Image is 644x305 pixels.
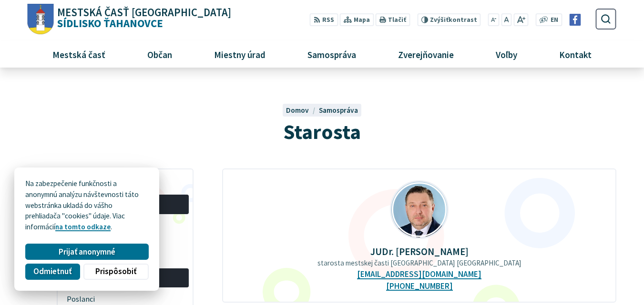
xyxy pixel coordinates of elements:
[556,41,595,67] span: Kontakt
[143,41,175,67] span: Občan
[55,222,111,231] a: na tomto odkaze
[542,41,609,67] a: Kontakt
[54,7,232,29] span: Sídlisko Ťahanovce
[430,16,449,24] span: Zvýšiť
[33,266,72,276] span: Odmietnuť
[569,14,581,26] img: Prejsť na Facebook stránku
[286,106,309,115] span: Domov
[551,15,558,25] span: EN
[83,264,148,280] button: Prispôsobiť
[286,106,318,115] a: Domov
[28,4,54,35] img: Prejsť na domovskú stránku
[376,13,410,26] button: Tlačiť
[304,41,359,67] span: Samospráva
[492,41,521,67] span: Voľby
[238,259,601,267] p: starosta mestskej časti [GEOGRAPHIC_DATA] [GEOGRAPHIC_DATA]
[357,269,481,279] a: [EMAIL_ADDRESS][DOMAIN_NAME]
[391,182,448,238] img: Mgr.Ing._Milo___Ihn__t__2_
[319,106,358,115] a: Samospráva
[283,118,361,145] span: Starosta
[210,41,269,67] span: Miestny úrad
[290,41,374,67] a: Samospráva
[25,244,148,260] button: Prijať anonymné
[130,41,189,67] a: Občan
[501,13,511,26] button: Nastaviť pôvodnú veľkosť písma
[322,15,334,25] span: RSS
[28,4,231,35] a: Logo Sídlisko Ťahanovce, prejsť na domovskú stránku.
[95,266,136,276] span: Prispôsobiť
[430,16,477,24] span: kontrast
[488,13,500,26] button: Zmenšiť veľkosť písma
[479,41,535,67] a: Voľby
[49,41,109,67] span: Mestská časť
[57,7,231,18] span: Mestská časť [GEOGRAPHIC_DATA]
[25,264,80,280] button: Odmietnuť
[388,16,406,24] span: Tlačiť
[59,247,115,257] span: Prijať anonymné
[340,13,374,26] a: Mapa
[35,41,123,67] a: Mestská časť
[386,281,453,291] a: [PHONE_NUMBER]
[354,15,370,25] span: Mapa
[513,13,528,26] button: Zväčšiť veľkosť písma
[381,41,471,67] a: Zverejňovanie
[310,13,338,26] a: RSS
[394,41,457,67] span: Zverejňovanie
[548,15,561,25] a: EN
[417,13,480,26] button: Zvýšiťkontrast
[238,246,601,257] p: JUDr. [PERSON_NAME]
[25,178,148,233] p: Na zabezpečenie funkčnosti a anonymnú analýzu návštevnosti táto webstránka ukladá do vášho prehli...
[196,41,283,67] a: Miestny úrad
